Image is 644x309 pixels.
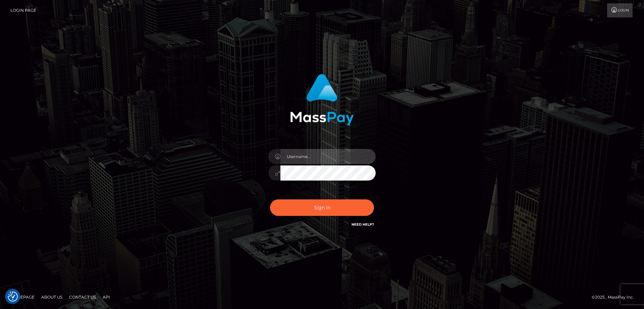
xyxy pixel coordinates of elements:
[8,292,18,302] img: Revisit consent button
[592,294,639,301] div: © 2025 , MassPay Inc.
[100,292,113,302] a: API
[7,292,37,302] a: Homepage
[290,74,354,125] img: MassPay Login
[280,149,376,164] input: Username...
[270,199,374,216] button: Sign in
[607,3,633,17] a: Login
[8,292,18,302] button: Consent Preferences
[39,292,65,302] a: About Us
[10,3,36,17] a: Login Page
[352,222,374,227] a: Need Help?
[66,292,99,302] a: Contact Us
